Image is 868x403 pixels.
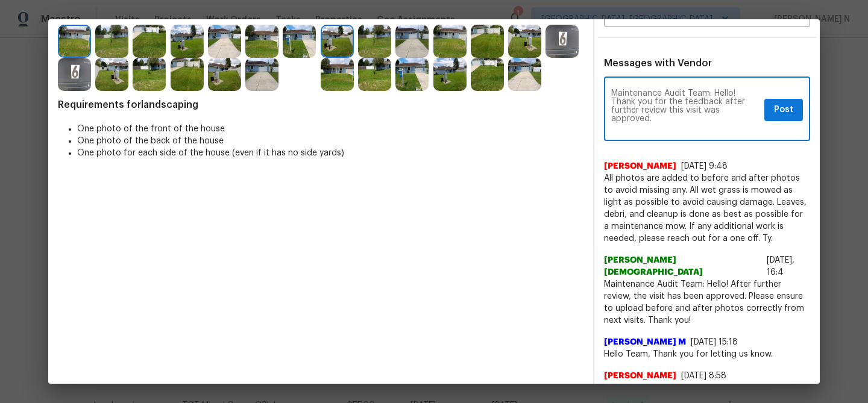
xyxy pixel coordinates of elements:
[691,338,738,346] span: [DATE] 15:18
[767,256,794,276] span: [DATE], 16:4
[77,147,583,159] li: One photo for each side of the house (even if it has no side yards)
[77,135,583,147] li: One photo of the back of the house
[604,160,676,172] span: [PERSON_NAME]
[604,172,810,245] span: All photos are added to before and after photos to avoid missing any. All wet grass is mowed as l...
[611,89,759,131] textarea: Maintenance Audit Team: Hello! Thank you for the feedback after further review this visit was app...
[604,254,762,278] span: [PERSON_NAME][DEMOGRAPHIC_DATA]
[604,278,810,326] span: Maintenance Audit Team: Hello! After further review, the visit has been approved. Please ensure t...
[77,123,583,135] li: One photo of the front of the house
[604,336,686,348] span: [PERSON_NAME] M
[604,348,810,360] span: Hello Team, Thank you for letting us know.
[58,99,583,111] span: Requirements for landscaping
[681,372,726,380] span: [DATE] 8:58
[774,102,793,117] span: Post
[764,99,803,121] button: Post
[681,162,728,170] span: [DATE] 9:48
[604,370,676,382] span: [PERSON_NAME]
[604,58,712,68] span: Messages with Vendor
